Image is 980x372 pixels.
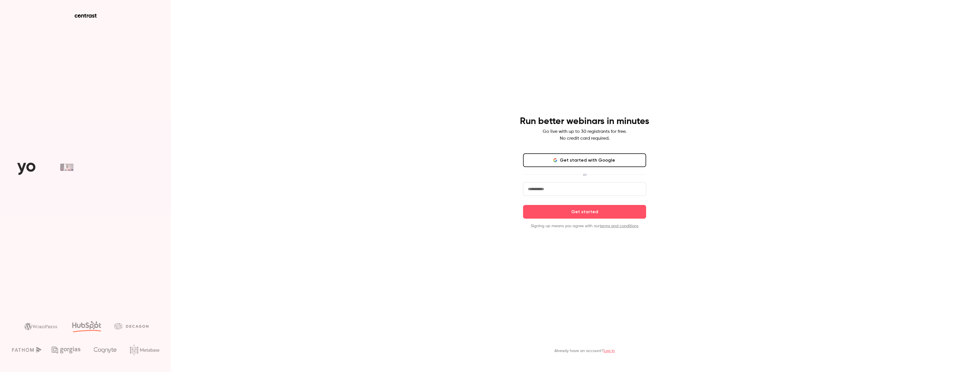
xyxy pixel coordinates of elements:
[554,348,615,354] p: Already have an account?
[580,172,589,178] span: or
[520,116,649,127] h4: Run better webinars in minutes
[543,128,626,142] p: Go live with up to 30 registrants for free. No credit card required.
[523,223,646,229] p: Signing up means you agree with our
[600,224,638,228] a: terms and conditions
[114,323,148,329] img: decagon
[523,205,646,219] button: Get started
[523,153,646,167] button: Get started with Google
[604,349,615,353] a: Log in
